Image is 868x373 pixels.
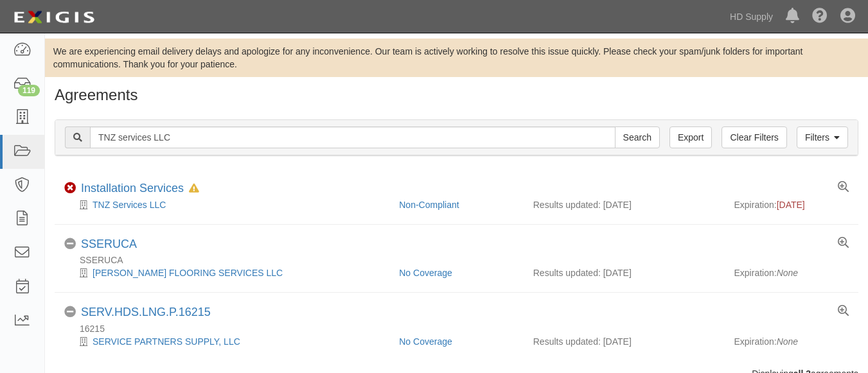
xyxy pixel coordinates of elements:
i: In Default since 08/13/2025 [189,184,199,193]
img: logo-5460c22ac91f19d4615b14bd174203de0afe785f0fc80cf4dbbc73dc1793850b.png [10,6,98,29]
div: CARRANZA FLOORING SERVICES LLC [64,266,389,279]
a: [PERSON_NAME] FLOORING SERVICES LLC [93,268,283,278]
em: None [777,336,798,347]
a: SSERUCA [81,238,137,250]
span: [DATE] [777,200,805,210]
div: Installation Services [81,182,199,196]
div: Results updated: [DATE] [533,266,715,279]
div: SERV.HDS.LNG.P.16215 [81,306,211,320]
i: Non-Compliant [64,182,76,194]
h1: Agreements [55,87,858,103]
div: We are experiencing email delivery delays and apologize for any inconvenience. Our team is active... [45,45,868,71]
a: SERVICE PARTNERS SUPPLY, LLC [93,336,240,347]
input: Search [615,126,660,148]
a: TNZ Services LLC [93,200,166,210]
div: Results updated: [DATE] [533,198,715,211]
div: Expiration: [734,198,849,211]
div: SSERUCA [81,238,137,252]
a: View results summary [838,306,849,317]
a: Filters [797,126,848,148]
div: 16215 [64,322,858,335]
a: No Coverage [399,268,452,278]
a: Non-Compliant [399,200,459,210]
a: Export [669,126,712,148]
div: SSERUCA [64,254,858,266]
a: HD Supply [723,4,779,30]
div: 119 [18,85,40,96]
a: No Coverage [399,336,452,347]
i: Help Center - Complianz [812,9,828,24]
a: SERV.HDS.LNG.P.16215 [81,306,211,318]
i: No Coverage [64,306,76,318]
div: Expiration: [734,266,849,279]
em: None [777,268,798,278]
div: Results updated: [DATE] [533,335,715,348]
div: TNZ Services LLC [64,198,389,211]
input: Search [90,126,616,148]
a: Installation Services [81,182,184,195]
a: View results summary [838,182,849,193]
div: SERVICE PARTNERS SUPPLY, LLC [64,335,389,348]
i: No Coverage [64,238,76,250]
div: Expiration: [734,335,849,348]
a: View results summary [838,238,849,249]
a: Clear Filters [722,126,786,148]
